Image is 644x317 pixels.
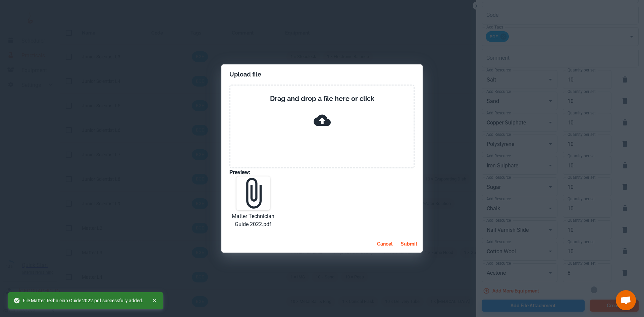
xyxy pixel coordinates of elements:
[616,290,636,310] a: Open chat
[229,212,277,228] p: Matter Technician Guide 2022.pdf
[149,295,161,307] button: Close
[374,238,395,250] button: cancel
[398,238,420,250] button: submit
[221,64,423,85] h2: Upload file
[13,297,143,304] span: File Matter Technician Guide 2022.pdf successfully added.
[230,94,414,104] p: Drag and drop a file here or click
